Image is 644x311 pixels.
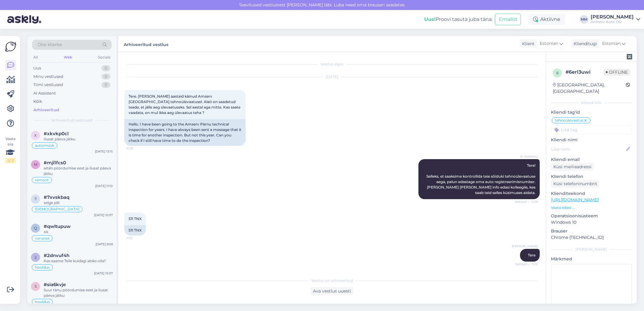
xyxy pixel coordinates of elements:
[94,213,113,217] div: [DATE] 10:37
[33,99,42,105] div: Kõik
[311,278,353,283] span: Vestlus on arhiveeritud
[591,15,640,24] a: [PERSON_NAME]Amserv Auto OÜ
[33,65,41,71] div: Uus
[33,107,59,113] div: Arhiveeritud
[34,226,37,230] span: q
[5,158,16,163] div: 2 / 3
[102,74,110,80] div: 0
[515,199,538,204] span: Nähtud ✓ 11:09
[551,173,632,180] p: Kliendi telefon
[35,255,37,259] span: 2
[551,197,599,202] a: [URL][DOMAIN_NAME]
[44,166,113,176] div: aitäh pöördumise eest ja ilusat päeva jätku
[35,300,50,304] span: hooldus
[44,224,71,229] span: #qwltupuw
[35,197,37,201] span: 7
[515,154,538,159] span: AI Assistent
[44,229,113,235] div: ok
[44,160,66,166] span: #mji1fcs0
[94,271,113,276] div: [DATE] 15:07
[44,253,69,258] span: #2dnvuf4h
[124,225,146,236] div: 511 TNX
[591,19,634,24] div: Amserv Auto OÜ
[33,82,63,88] div: Tiimi vestlused
[515,262,538,266] span: Nähtud ✓ 11:10
[35,236,49,240] span: varuosa
[44,258,113,264] div: Kas saame Teile kuidagi abiks olla?
[495,14,521,25] button: Emailid
[627,54,632,59] img: zendesk
[520,41,535,47] div: Klient
[551,256,632,262] p: Märkmed
[33,90,56,96] div: AI Assistent
[124,74,540,80] div: [DATE]
[62,53,73,61] div: Web
[44,287,113,298] div: Suur tänu pöördumise eest ja ilusat päeva jätku
[102,82,110,88] div: 0
[126,236,149,240] span: 11:10
[95,184,113,188] div: [DATE] 11:10
[33,74,63,80] div: Minu vestlused
[551,109,632,115] p: Kliendi tag'id
[126,146,149,151] span: 11:09
[551,234,632,241] p: Chrome [TECHNICAL_ID]
[571,41,597,47] div: Klienditugi
[540,40,558,47] span: Estonian
[35,284,37,289] span: s
[602,40,621,47] span: Estonian
[551,180,600,188] div: Küsi telefoninumbrit
[551,190,632,197] p: Klienditeekond
[565,69,603,76] div: # 6erl3uwi
[124,40,168,48] label: Arhiveeritud vestlus
[551,219,632,226] p: Windows 10
[35,207,79,211] span: [DEMOGRAPHIC_DATA]
[129,216,142,221] span: 511 TNX
[35,144,54,147] span: automüük
[512,244,538,249] span: [PERSON_NAME]
[551,247,632,252] div: [PERSON_NAME]
[310,287,354,295] div: Ava vestlus uuesti
[124,119,246,146] div: Hello. I have been going to the Amserv Pärnu technical inspection for years. I have always been s...
[44,282,66,287] span: #sia6kvje
[528,14,565,25] div: Aktiivne
[52,118,92,123] span: Arhiveeritud vestlused
[34,162,37,167] span: m
[96,242,113,246] div: [DATE] 8:58
[124,62,540,67] div: Vestlus algas
[129,94,241,115] span: Tere. [PERSON_NAME] aastaid käinud Amserv [GEOGRAPHIC_DATA] tehnoülevaatusel. Alati on saadetud t...
[551,156,632,163] p: Kliendi email
[102,65,110,71] div: 0
[603,69,630,75] span: Offline
[551,205,632,210] p: Vaata edasi ...
[44,195,69,200] span: #7xvskbaq
[553,82,626,95] div: [GEOGRAPHIC_DATA], [GEOGRAPHIC_DATA]
[35,178,49,182] span: remont
[5,136,16,163] div: Vaata siia
[551,125,632,134] input: Lisa tag
[424,16,492,23] div: Proovi tasuta juba täna:
[38,42,62,48] span: Otsi kliente
[97,53,112,61] div: Socials
[34,133,37,138] span: x
[551,163,594,171] div: Küsi meiliaadressi
[551,146,625,152] input: Lisa nimi
[44,136,113,142] div: Ilusat päeva jätku
[44,131,69,136] span: #xkvkp0cl
[591,15,634,19] div: [PERSON_NAME]
[44,200,113,206] div: selge pilt
[551,228,632,234] p: Brauser
[35,266,50,269] span: hooldus
[551,213,632,219] p: Operatsioonisüsteem
[555,119,583,122] span: tehnoülevaatus
[551,100,632,105] div: Kliendi info
[32,53,39,61] div: All
[551,137,632,143] p: Kliendi nimi
[5,41,16,52] img: Askly Logo
[556,71,558,75] span: 6
[424,16,436,22] b: Uus!
[580,15,588,24] div: MM
[95,149,113,154] div: [DATE] 13:15
[528,253,535,257] span: Tere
